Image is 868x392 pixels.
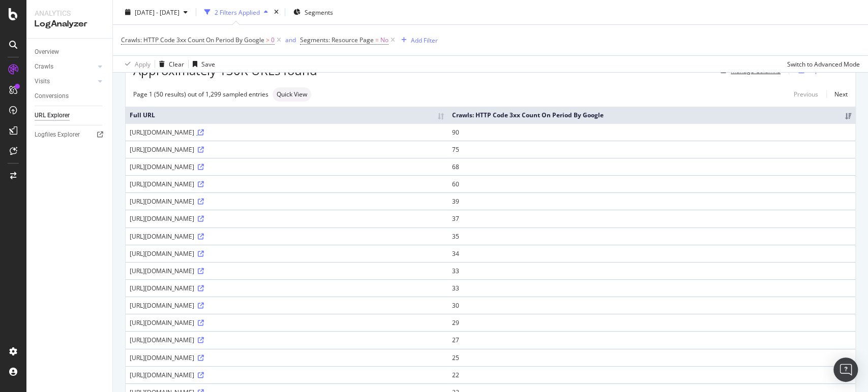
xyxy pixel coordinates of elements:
[155,56,184,72] button: Clear
[130,214,444,223] div: [URL][DOMAIN_NAME]
[448,192,855,210] td: 39
[135,8,179,16] span: [DATE] - [DATE]
[130,128,444,137] div: [URL][DOMAIN_NAME]
[130,145,444,154] div: [URL][DOMAIN_NAME]
[130,232,444,241] div: [URL][DOMAIN_NAME]
[448,141,855,158] td: 75
[130,267,444,275] div: [URL][DOMAIN_NAME]
[305,8,333,16] span: Segments
[448,331,855,348] td: 27
[285,35,296,45] button: and
[35,110,70,121] div: URL Explorer
[277,91,307,97] span: Quick View
[35,129,105,140] a: Logfiles Explorer
[826,87,848,102] a: Next
[272,7,281,17] div: times
[787,59,860,68] div: Switch to Advanced Mode
[126,107,448,123] th: Full URL: activate to sort column ascending
[289,4,337,20] button: Segments
[448,107,855,123] th: Crawls: HTTP Code 3xx Count On Period By Google: activate to sort column ascending
[448,245,855,262] td: 34
[133,90,268,99] div: Page 1 (50 results) out of 1,299 sampled entries
[35,61,95,72] a: Crawls
[130,301,444,310] div: [URL][DOMAIN_NAME]
[130,318,444,327] div: [URL][DOMAIN_NAME]
[448,227,855,245] td: 35
[35,18,104,30] div: LogAnalyzer
[448,314,855,331] td: 29
[448,210,855,227] td: 37
[375,36,379,44] span: =
[121,4,192,20] button: [DATE] - [DATE]
[448,262,855,279] td: 33
[130,180,444,188] div: [URL][DOMAIN_NAME]
[35,47,59,57] div: Overview
[35,8,104,18] div: Analytics
[448,158,855,175] td: 68
[130,371,444,379] div: [URL][DOMAIN_NAME]
[35,47,105,57] a: Overview
[397,34,438,46] button: Add Filter
[200,4,272,20] button: 2 Filters Applied
[300,36,374,44] span: Segments: Resource Page
[271,33,275,47] span: 0
[130,284,444,292] div: [URL][DOMAIN_NAME]
[448,297,855,314] td: 30
[121,56,151,72] button: Apply
[448,366,855,383] td: 22
[35,91,69,102] div: Conversions
[380,33,388,47] span: No
[783,56,860,72] button: Switch to Advanced Mode
[448,279,855,297] td: 33
[448,123,855,141] td: 90
[833,357,858,382] div: Open Intercom Messenger
[130,336,444,344] div: [URL][DOMAIN_NAME]
[411,36,438,44] div: Add Filter
[215,8,260,16] div: 2 Filters Applied
[266,36,270,44] span: >
[273,87,311,102] div: neutral label
[130,353,444,362] div: [URL][DOMAIN_NAME]
[35,91,105,102] a: Conversions
[35,76,50,87] div: Visits
[169,59,184,68] div: Clear
[448,349,855,366] td: 25
[189,56,215,72] button: Save
[35,61,53,72] div: Crawls
[135,59,151,68] div: Apply
[121,36,264,44] span: Crawls: HTTP Code 3xx Count On Period By Google
[35,129,80,140] div: Logfiles Explorer
[130,249,444,258] div: [URL][DOMAIN_NAME]
[130,162,444,171] div: [URL][DOMAIN_NAME]
[35,76,95,87] a: Visits
[130,197,444,206] div: [URL][DOMAIN_NAME]
[35,110,105,121] a: URL Explorer
[285,36,296,44] div: and
[201,59,215,68] div: Save
[448,175,855,192] td: 60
